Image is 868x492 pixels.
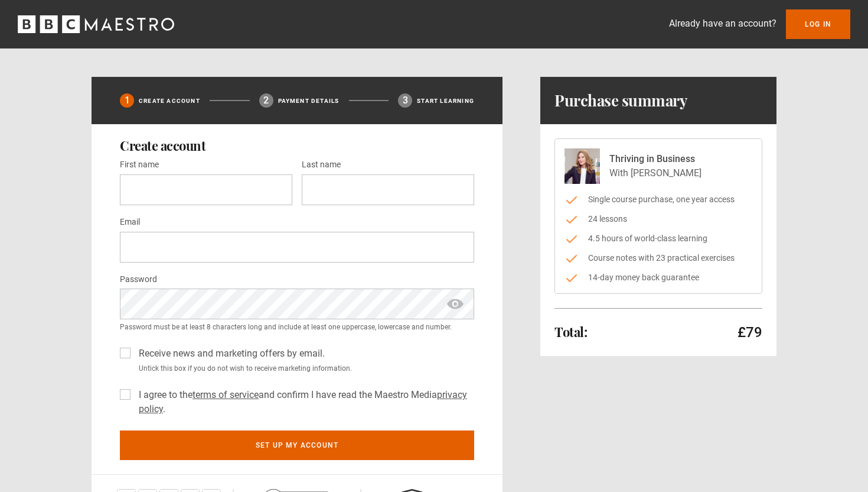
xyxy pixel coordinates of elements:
[446,289,465,319] span: show password
[609,152,701,166] p: Thriving in Business
[564,232,752,245] li: 4.5 hours of world-class learning
[120,138,474,153] h2: Create account
[120,93,134,108] div: 1
[786,9,850,39] a: Log In
[609,166,701,180] p: With [PERSON_NAME]
[259,93,273,108] div: 2
[564,252,752,264] li: Course notes with 23 practical exercises
[417,96,474,105] p: Start learning
[669,17,776,31] p: Already have an account?
[192,389,259,400] a: terms of service
[139,96,200,105] p: Create Account
[134,347,325,361] label: Receive news and marketing offers by email.
[302,158,341,172] label: Last name
[120,430,474,460] button: Set up my account
[564,193,752,206] li: Single course purchase, one year access
[278,96,340,105] p: Payment details
[134,363,474,374] small: Untick this box if you do not wish to receive marketing information.
[120,322,474,332] small: Password must be at least 8 characters long and include at least one uppercase, lowercase and num...
[18,15,174,33] svg: BBC Maestro
[564,271,752,284] li: 14-day money back guarantee
[120,158,159,172] label: First name
[554,91,687,110] h1: Purchase summary
[120,215,140,229] label: Email
[564,213,752,225] li: 24 lessons
[554,325,587,339] h2: Total:
[120,273,157,287] label: Password
[738,323,762,342] p: £79
[398,93,412,108] div: 3
[134,388,474,416] label: I agree to the and confirm I have read the Maestro Media .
